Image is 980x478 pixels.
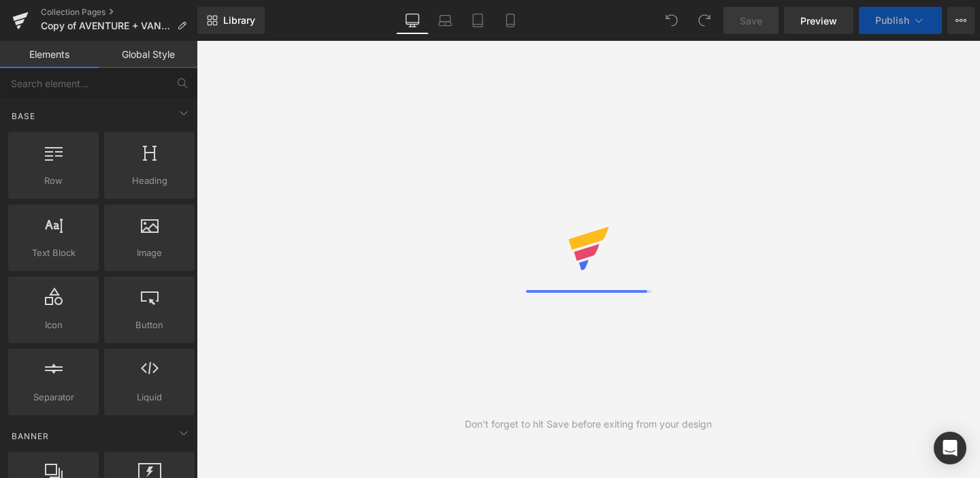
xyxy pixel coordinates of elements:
[396,7,429,34] a: Desktop
[41,7,197,18] a: Collection Pages
[12,390,95,404] span: Separator
[108,318,191,332] span: Button
[108,174,191,188] span: Heading
[12,174,95,188] span: Row
[461,7,494,34] a: Tablet
[465,417,712,432] div: Don't forget to hit Save before exiting from your design
[494,7,527,34] a: Mobile
[10,430,50,443] span: Banner
[197,7,265,34] a: New Library
[800,14,837,28] span: Preview
[10,110,37,123] span: Base
[99,41,197,68] a: Global Style
[429,7,461,34] a: Laptop
[12,246,95,260] span: Text Block
[223,14,255,27] span: Library
[934,432,966,464] div: Open Intercom Messenger
[41,20,171,31] span: Copy of AVENTURE + VANLIFE
[108,246,191,260] span: Image
[784,7,853,34] a: Preview
[108,390,191,404] span: Liquid
[12,318,95,332] span: Icon
[740,14,762,28] span: Save
[658,7,685,34] button: Undo
[859,7,942,34] button: Publish
[947,7,975,34] button: More
[875,15,909,26] span: Publish
[691,7,718,34] button: Redo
